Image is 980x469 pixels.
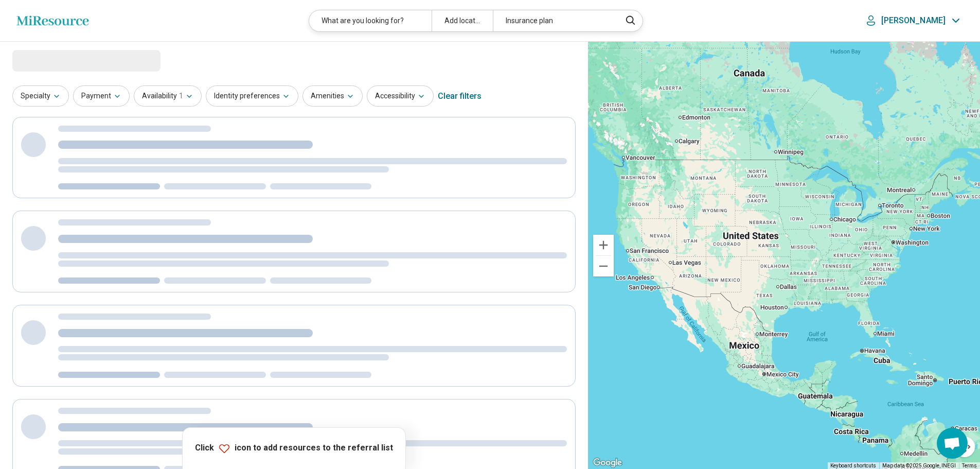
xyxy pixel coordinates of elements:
a: Terms (opens in new tab) [962,463,977,468]
div: Clear filters [438,84,482,109]
button: Identity preferences [206,85,298,107]
button: Amenities [302,85,363,107]
button: Accessibility [367,85,434,107]
span: 1 [179,91,183,101]
div: Add location [432,10,493,31]
div: What are you looking for? [309,10,431,31]
p: Click icon to add resources to the referral list [195,442,393,455]
button: Zoom in [593,235,614,255]
div: Open chat [937,428,968,459]
button: Specialty [12,85,69,107]
button: Payment [73,85,130,107]
button: Availability1 [134,85,202,107]
p: [PERSON_NAME] [881,15,946,26]
span: Map data ©2025 Google, INEGI [882,463,956,468]
button: Zoom out [593,256,614,276]
div: Insurance plan [493,10,615,31]
span: Loading... [12,50,99,71]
